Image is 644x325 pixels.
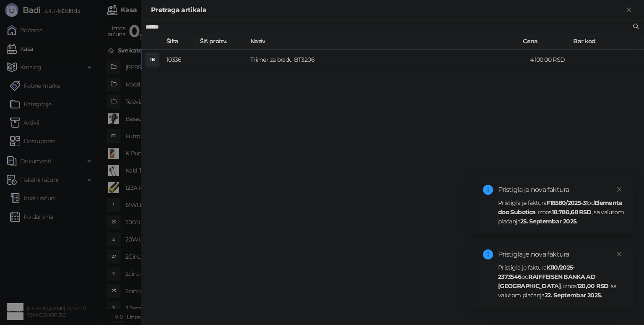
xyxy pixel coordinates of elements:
[498,185,624,195] div: Pristigla je nova faktura
[519,33,570,50] th: Cena
[616,186,622,192] span: close
[624,5,634,15] button: Zatvori
[498,264,575,280] strong: K110/2025-2373546
[498,198,624,226] div: Pristigla je faktura od , iznos , sa valutom plaćanja
[163,33,197,50] th: Šifra
[151,5,624,15] div: Pretraga artikala
[483,249,493,259] span: info-circle
[247,50,527,70] td: Trimer za bradu BT3206
[577,282,609,290] strong: 120,00 RSD
[520,218,578,225] strong: 25. Septembar 2025.
[498,249,624,259] div: Pristigla je nova faktura
[552,208,592,216] strong: 18.780,68 RSD
[545,291,602,299] strong: 22. Septembar 2025.
[615,249,624,259] a: Close
[483,185,493,195] span: info-circle
[197,33,247,50] th: Šif. proizv.
[163,50,197,70] td: 10336
[615,185,624,194] a: Close
[570,33,637,50] th: Bar kod
[247,33,519,50] th: Naziv
[527,50,577,70] td: 4.100,00 RSD
[498,273,595,290] strong: RAIFFEISEN BANKA AD [GEOGRAPHIC_DATA]
[546,199,587,207] strong: F18580/2025-31
[145,53,159,66] div: TB
[616,251,622,257] span: close
[498,263,624,300] div: Pristigla je faktura od , iznos , sa valutom plaćanja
